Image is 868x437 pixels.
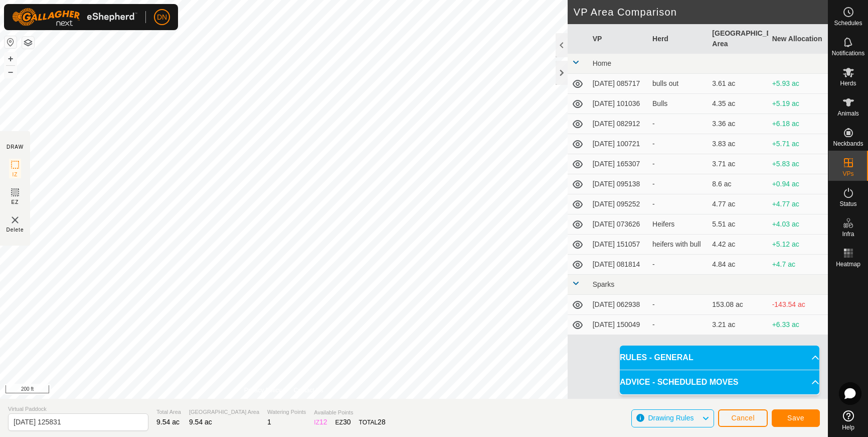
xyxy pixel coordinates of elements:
span: Total Area [156,408,181,416]
h2: VP Area Comparison [574,6,828,18]
td: [DATE] 151057 [589,235,648,255]
div: - [652,299,704,310]
span: Save [787,414,804,422]
th: Herd [648,24,708,54]
img: Gallagher Logo [12,8,137,26]
td: [DATE] 081814 [589,255,648,275]
span: Drawing Rules [648,414,693,422]
img: VP [9,214,21,226]
td: 3.71 ac [708,154,768,174]
div: - [652,199,704,209]
td: +5.19 ac [768,94,828,114]
td: 4.35 ac [708,94,768,114]
span: Schedules [834,20,862,26]
td: +5.83 ac [768,154,828,174]
div: TOTAL [359,417,386,427]
span: [GEOGRAPHIC_DATA] Area [189,408,259,416]
span: RULES - GENERAL [620,352,693,364]
p-accordion-header: ADVICE - SCHEDULED MOVES [620,370,819,394]
td: +4.7 ac [768,255,828,275]
td: 153.08 ac [708,295,768,315]
div: - [652,119,704,129]
span: Help [842,424,854,430]
td: +6.33 ac [768,315,828,335]
td: 8.6 ac [708,174,768,194]
span: 9.54 ac [189,418,212,426]
td: [DATE] 101036 [589,94,648,114]
span: VPs [842,171,853,177]
span: Heatmap [836,261,860,267]
span: DN [157,12,167,23]
td: [DATE] 095252 [589,194,648,214]
button: – [5,66,17,78]
span: ADVICE - SCHEDULED MOVES [620,376,738,388]
button: + [5,53,17,65]
span: Neckbands [833,141,863,147]
td: +5.71 ac [768,134,828,154]
div: IZ [314,417,327,427]
span: Watering Points [267,408,306,416]
td: +0.94 ac [768,174,828,194]
button: Reset Map [5,36,17,48]
span: Delete [7,226,24,234]
td: -143.54 ac [768,295,828,315]
span: Infra [842,231,854,237]
td: 5.51 ac [708,214,768,235]
span: Cancel [731,414,755,422]
span: Home [593,59,611,67]
a: Contact Us [294,386,323,395]
td: 3.21 ac [708,315,768,335]
th: VP [589,24,648,54]
th: New Allocation [768,24,828,54]
div: - [652,259,704,270]
div: heifers with bull [652,239,704,250]
span: 28 [378,418,386,426]
td: 3.36 ac [708,114,768,134]
td: [DATE] 095138 [589,174,648,194]
div: - [652,319,704,330]
span: Herds [840,80,856,86]
span: Sparks [593,280,615,288]
a: Help [828,406,868,434]
div: Bulls [652,98,704,109]
span: Virtual Paddock [8,405,148,413]
td: 4.42 ac [708,235,768,255]
span: Notifications [832,50,864,56]
span: 30 [343,418,351,426]
td: [DATE] 165307 [589,154,648,174]
span: Animals [837,111,859,117]
td: 3.61 ac [708,74,768,94]
td: [DATE] 085717 [589,74,648,94]
td: 4.77 ac [708,194,768,214]
span: EZ [12,198,19,206]
div: bulls out [652,78,704,89]
td: 4.84 ac [708,255,768,275]
span: 12 [319,418,327,426]
div: - [652,159,704,169]
td: [DATE] 073626 [589,214,648,235]
div: - [652,179,704,189]
div: Heifers [652,219,704,230]
td: 3.83 ac [708,134,768,154]
span: Available Points [314,408,385,417]
td: [DATE] 062938 [589,295,648,315]
div: EZ [335,417,351,427]
button: Save [772,409,820,427]
td: [DATE] 082912 [589,114,648,134]
div: - [652,139,704,149]
span: 1 [267,418,271,426]
span: Status [839,201,856,207]
span: IZ [13,171,18,178]
div: DRAW [7,143,24,151]
p-accordion-header: RULES - GENERAL [620,346,819,370]
button: Cancel [718,409,768,427]
td: [DATE] 100721 [589,134,648,154]
td: [DATE] 150049 [589,315,648,335]
td: +5.93 ac [768,74,828,94]
td: +6.18 ac [768,114,828,134]
span: 9.54 ac [156,418,180,426]
button: Map Layers [22,37,34,49]
td: +4.03 ac [768,214,828,235]
a: Privacy Policy [244,386,282,395]
td: +4.77 ac [768,194,828,214]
